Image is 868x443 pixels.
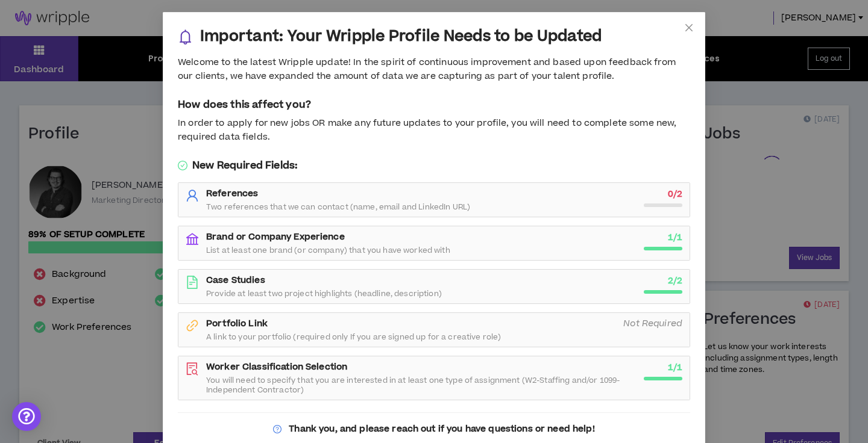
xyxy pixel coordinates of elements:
[12,402,41,431] div: Open Intercom Messenger
[186,232,199,246] span: bank
[206,332,501,342] span: A link to your portfolio (required only If you are signed up for a creative role)
[186,319,199,332] span: link
[206,246,450,255] span: List at least one brand (or company) that you have worked with
[206,274,265,287] strong: Case Studies
[178,29,193,45] span: bell
[178,56,690,83] div: Welcome to the latest Wripple update! In the spirit of continuous improvement and based upon feed...
[206,317,268,330] strong: Portfolio Link
[178,161,187,170] span: check-circle
[273,425,281,433] span: question-circle
[178,117,690,144] div: In order to apply for new jobs OR make any future updates to your profile, you will need to compl...
[668,361,682,374] strong: 1 / 1
[186,189,199,202] span: user
[200,27,602,46] h3: Important: Your Wripple Profile Needs to be Updated
[178,158,690,173] h5: New Required Fields:
[684,23,694,33] span: close
[289,423,594,435] strong: Thank you, and please reach out if you have questions or need help!
[206,376,637,395] span: You will need to specify that you are interested in at least one type of assignment (W2-Staffing ...
[186,362,199,376] span: file-search
[673,12,705,45] button: Close
[623,317,682,330] i: Not Required
[668,188,682,200] strong: 0 / 2
[668,274,682,287] strong: 2 / 2
[186,276,199,289] span: file-text
[178,98,690,112] h5: How does this affect you?
[206,202,470,212] span: Two references that we can contact (name, email and LinkedIn URL)
[206,361,347,373] strong: Worker Classification Selection
[668,231,682,244] strong: 1 / 1
[206,231,345,243] strong: Brand or Company Experience
[206,289,442,299] span: Provide at least two project highlights (headline, description)
[206,187,258,200] strong: References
